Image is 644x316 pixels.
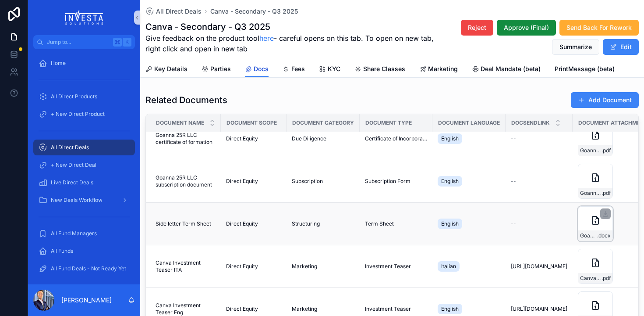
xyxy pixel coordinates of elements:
[511,220,516,227] span: --
[365,135,427,142] a: Certificate of Incorporation
[145,61,188,79] a: Key Details
[226,263,281,270] a: Direct Equity
[259,34,274,43] a: here
[511,135,567,142] a: --
[602,275,611,282] span: .pdf
[292,263,354,270] a: Marketing
[363,65,405,73] span: Share Classes
[511,135,516,142] span: --
[145,33,435,54] span: Give feedback on the product tool - careful opens on this tab. To open on new tab, right click an...
[145,94,227,106] h1: Related Documents
[328,65,340,73] span: KYC
[226,220,258,227] span: Direct Equity
[438,217,500,231] a: English
[226,135,258,142] span: Direct Equity
[354,61,405,79] a: Share Classes
[226,119,277,126] span: Document Scope
[438,119,500,126] span: Document Language
[226,135,281,142] a: Direct Equity
[156,119,204,126] span: Document Name
[504,23,549,32] span: Approve (Final)
[154,65,188,73] span: Key Details
[438,259,500,273] a: Italian
[441,135,459,142] span: English
[365,178,427,185] a: Subscription Form
[124,39,131,46] span: K
[292,178,323,185] span: Subscription
[283,61,305,79] a: Fees
[461,20,493,36] button: Reject
[51,265,126,272] span: All Fund Deals - Not Ready Yet
[365,220,427,227] a: Term Sheet
[292,220,354,227] a: Structuring
[580,275,602,282] span: Canva-Investment-Teaser---[GEOGRAPHIC_DATA]
[292,135,354,142] a: Due Diligence
[552,39,599,55] button: Summarize
[51,60,66,67] span: Home
[438,132,500,146] a: English
[51,197,103,204] span: New Deals Workflow
[555,61,615,79] a: PrintMessage (beta)
[292,119,354,126] span: Document Category
[580,147,602,154] span: Goanna-Capital-25R-LLC---certificate-of-formation-(250508)
[571,92,639,108] button: Add Document
[51,162,96,169] span: + New Direct Deal
[438,302,500,316] a: English
[438,174,500,188] a: English
[511,119,550,126] span: DocSendLink
[254,65,269,73] span: Docs
[226,178,281,185] a: Direct Equity
[292,135,326,142] span: Due Diligence
[602,190,611,197] span: .pdf
[511,305,567,312] a: [URL][DOMAIN_NAME]
[472,61,541,79] a: Deal Mandate (beta)
[33,243,135,259] a: All Funds
[33,157,135,173] a: + New Direct Deal
[511,263,567,270] a: [URL][DOMAIN_NAME]
[33,226,135,241] a: All Fund Managers
[559,43,592,51] span: Summarize
[210,7,298,16] a: Canva - Secondary - Q3 2025
[511,220,567,227] a: --
[156,132,216,146] a: Goanna 25R LLC certificate of formation
[441,263,456,270] span: Italian
[419,61,458,79] a: Marketing
[226,305,281,312] a: Direct Equity
[51,230,97,237] span: All Fund Managers
[365,263,411,270] span: Investment Teaser
[481,65,541,73] span: Deal Mandate (beta)
[441,305,459,312] span: English
[226,263,258,270] span: Direct Equity
[580,190,602,197] span: Goanna-Capital-25R-LLC---subscription-agreement-(blank)
[210,65,231,73] span: Parties
[51,144,89,151] span: All Direct Deals
[319,61,340,79] a: KYC
[145,21,435,33] h1: Canva - Secondary - Q3 2025
[292,263,317,270] span: Marketing
[292,220,320,227] span: Structuring
[365,220,394,227] span: Term Sheet
[51,93,97,100] span: All Direct Products
[468,23,486,32] span: Reject
[33,192,135,208] a: New Deals Workflow
[580,232,597,239] span: Goanna-Capital-25R-LLC---side-letter-(Investa)-(250806-final)
[245,61,269,78] a: Docs
[365,119,412,126] span: Document Type
[156,259,216,273] a: Canva Investment Teaser ITA
[156,220,211,227] span: Side letter Term Sheet
[33,35,135,49] button: Jump to...K
[28,49,140,284] div: scrollable content
[292,305,354,312] a: Marketing
[156,174,216,188] a: Goanna 25R LLC subscription document
[497,20,556,36] button: Approve (Final)
[555,65,615,73] span: PrintMessage (beta)
[33,175,135,190] a: Live Direct Deals
[559,20,639,36] button: Send Back For Rework
[61,296,112,305] p: [PERSON_NAME]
